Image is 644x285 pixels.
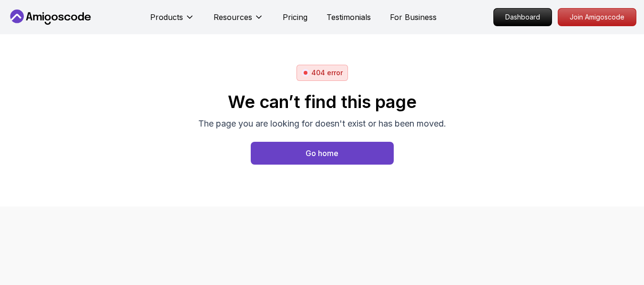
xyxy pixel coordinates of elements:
p: 404 error [311,68,343,78]
a: Testimonials [327,11,371,23]
p: Products [150,11,183,23]
a: Home page [251,142,394,165]
h2: We can’t find this page [198,92,446,111]
a: Pricing [283,11,307,23]
a: Dashboard [493,8,552,26]
button: Products [150,11,194,30]
button: Resources [214,11,264,30]
p: Resources [214,11,252,23]
p: Join Amigoscode [558,9,636,26]
a: For Business [390,11,437,23]
a: Join Amigoscode [558,8,636,26]
button: Go home [251,142,394,165]
div: Go home [306,147,338,159]
p: The page you are looking for doesn't exist or has been moved. [198,117,446,130]
p: Dashboard [494,9,552,26]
